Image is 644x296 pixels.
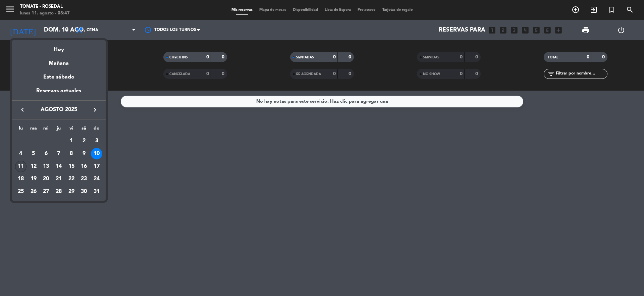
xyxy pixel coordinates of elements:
[66,173,77,185] div: 22
[12,40,106,54] div: Hoy
[66,148,77,159] div: 8
[90,185,103,198] td: 31 de agosto de 2025
[40,148,52,159] div: 6
[90,160,103,173] td: 17 de agosto de 2025
[14,147,27,160] td: 4 de agosto de 2025
[89,105,101,114] button: keyboard_arrow_right
[14,125,27,135] th: lunes
[27,160,40,173] td: 12 de agosto de 2025
[90,125,103,135] th: domingo
[28,186,39,197] div: 26
[53,173,64,185] div: 21
[29,105,89,114] span: agosto 2025
[52,185,65,198] td: 28 de agosto de 2025
[53,161,64,172] div: 14
[78,147,91,160] td: 9 de agosto de 2025
[15,186,26,197] div: 25
[65,172,78,185] td: 22 de agosto de 2025
[12,68,106,87] div: Este sábado
[91,161,102,172] div: 17
[78,125,91,135] th: sábado
[78,161,90,172] div: 16
[91,148,102,159] div: 10
[40,147,52,160] td: 6 de agosto de 2025
[65,125,78,135] th: viernes
[53,148,64,159] div: 7
[14,185,27,198] td: 25 de agosto de 2025
[65,185,78,198] td: 29 de agosto de 2025
[91,186,102,197] div: 31
[78,173,90,185] div: 23
[27,185,40,198] td: 26 de agosto de 2025
[91,135,102,147] div: 3
[40,125,52,135] th: miércoles
[18,106,26,114] i: keyboard_arrow_left
[66,161,77,172] div: 15
[28,173,39,185] div: 19
[40,173,52,185] div: 20
[66,135,77,147] div: 1
[40,185,52,198] td: 27 de agosto de 2025
[78,186,90,197] div: 30
[52,160,65,173] td: 14 de agosto de 2025
[91,173,102,185] div: 24
[90,147,103,160] td: 10 de agosto de 2025
[12,87,106,100] div: Reservas actuales
[53,186,64,197] div: 28
[78,160,91,173] td: 16 de agosto de 2025
[15,148,26,159] div: 4
[78,172,91,185] td: 23 de agosto de 2025
[78,135,90,147] div: 2
[28,148,39,159] div: 5
[65,160,78,173] td: 15 de agosto de 2025
[65,147,78,160] td: 8 de agosto de 2025
[14,135,65,147] td: AGO.
[14,160,27,173] td: 11 de agosto de 2025
[52,147,65,160] td: 7 de agosto de 2025
[27,172,40,185] td: 19 de agosto de 2025
[12,54,106,68] div: Mañana
[91,106,99,114] i: keyboard_arrow_right
[40,172,52,185] td: 20 de agosto de 2025
[28,161,39,172] div: 12
[90,135,103,147] td: 3 de agosto de 2025
[78,185,91,198] td: 30 de agosto de 2025
[90,172,103,185] td: 24 de agosto de 2025
[40,161,52,172] div: 13
[40,160,52,173] td: 13 de agosto de 2025
[52,172,65,185] td: 21 de agosto de 2025
[52,125,65,135] th: jueves
[66,186,77,197] div: 29
[65,135,78,147] td: 1 de agosto de 2025
[16,105,29,114] button: keyboard_arrow_left
[40,186,52,197] div: 27
[78,148,90,159] div: 9
[14,172,27,185] td: 18 de agosto de 2025
[78,135,91,147] td: 2 de agosto de 2025
[27,125,40,135] th: martes
[27,147,40,160] td: 5 de agosto de 2025
[15,161,26,172] div: 11
[15,173,26,185] div: 18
